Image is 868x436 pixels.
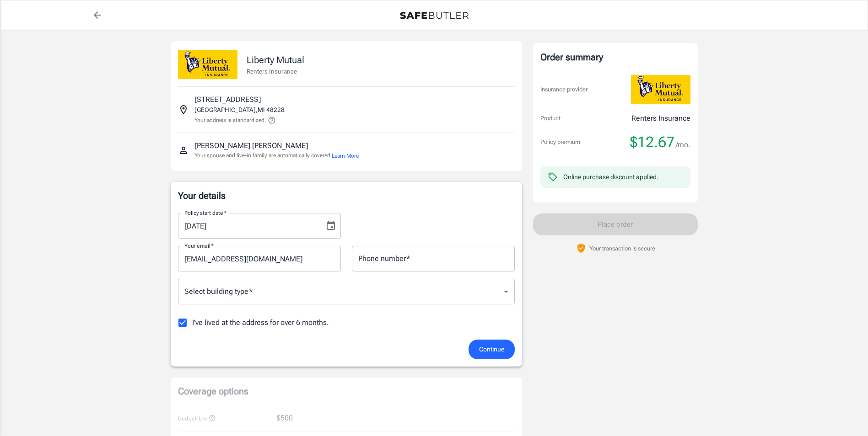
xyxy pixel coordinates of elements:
[352,246,515,271] input: Enter number
[178,189,515,202] p: Your details
[194,151,359,160] p: Your spouse and live-in family are automatically covered.
[178,213,318,239] input: MM/DD/YYYY
[540,85,588,94] p: Insurance provider
[589,244,655,253] p: Your transaction is secure
[631,113,690,124] p: Renters Insurance
[192,317,329,328] span: I've lived at the address for over 6 months.
[194,140,308,151] p: [PERSON_NAME] [PERSON_NAME]
[676,138,690,151] span: /mo.
[178,104,189,115] svg: Insured address
[184,209,226,217] label: Policy start date
[479,344,504,355] span: Continue
[540,138,580,147] p: Policy premium
[540,114,561,123] p: Product
[540,50,690,64] div: Order summary
[178,50,237,79] img: Liberty Mutual
[247,67,304,76] p: Renters Insurance
[630,133,674,151] span: $12.67
[631,75,690,104] img: Liberty Mutual
[194,94,261,105] p: [STREET_ADDRESS]
[332,152,359,160] button: Learn More
[184,242,214,250] label: Your email
[88,6,107,24] a: back to quotes
[469,340,515,359] button: Continue
[194,116,266,124] p: Your address is standardized.
[400,12,469,19] img: Back to quotes
[247,53,304,67] p: Liberty Mutual
[194,105,285,114] p: [GEOGRAPHIC_DATA] , MI 48228
[178,246,341,271] input: Enter email
[178,145,189,156] svg: Insured person
[322,217,340,235] button: Choose date, selected date is Oct 12, 2025
[563,172,658,181] div: Online purchase discount applied.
